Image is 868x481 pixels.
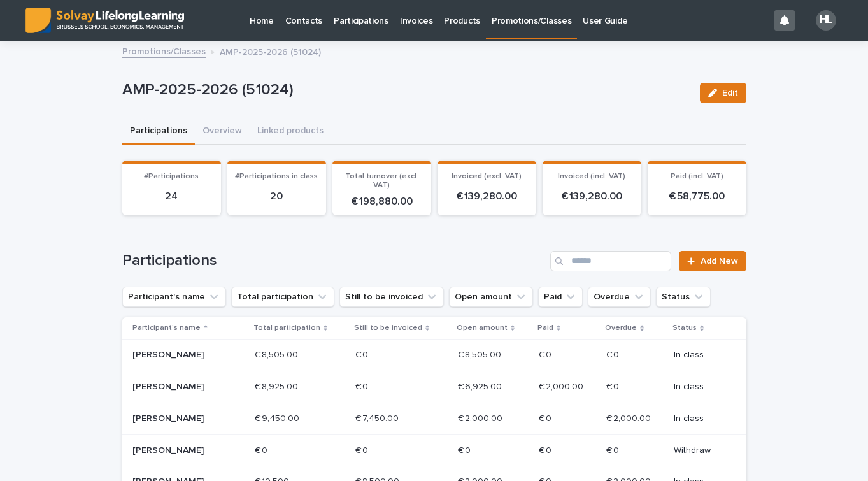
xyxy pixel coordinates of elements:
[700,83,746,103] button: Edit
[458,347,504,361] p: € 8,505.00
[701,257,738,266] span: Add New
[655,190,739,203] p: € 58,775.00
[539,411,554,424] p: € 0
[355,379,371,392] p: € 0
[250,118,331,145] button: Linked products
[656,287,711,307] button: Status
[255,379,301,392] p: € 8,925.00
[122,403,746,434] tr: [PERSON_NAME]€ 9,450.00€ 9,450.00 € 7,450.00€ 7,450.00 € 2,000.00€ 2,000.00 € 0€ 0 € 2,000.00€ 2,...
[122,118,195,145] button: Participations
[235,190,318,203] p: 20
[354,321,422,335] p: Still to be invoiced
[339,287,444,307] button: Still to be invoiced
[355,411,401,424] p: € 7,450.00
[537,321,553,335] p: Paid
[606,347,622,361] p: € 0
[606,443,622,456] p: € 0
[122,371,746,403] tr: [PERSON_NAME]€ 8,925.00€ 8,925.00 € 0€ 0 € 6,925.00€ 6,925.00 € 2,000.00€ 2,000.00 € 0€ 0 In class
[588,287,651,307] button: Overdue
[130,190,213,203] p: 24
[606,379,622,392] p: € 0
[674,382,725,392] p: In class
[458,379,504,392] p: € 6,925.00
[672,321,697,335] p: Status
[235,173,318,180] span: #Participations in class
[722,89,738,97] span: Edit
[355,347,371,361] p: € 0
[452,173,522,180] span: Invoiced (excl. VAT)
[550,190,634,203] p: € 139,280.00
[195,118,250,145] button: Overview
[122,252,546,270] h1: Participations
[606,411,653,424] p: € 2,000.00
[132,413,224,424] p: [PERSON_NAME]
[539,443,554,456] p: € 0
[355,443,371,456] p: € 0
[122,43,206,58] a: Promotions/Classes
[458,443,473,456] p: € 0
[674,445,725,456] p: Withdraw
[340,196,423,208] p: € 198,880.00
[231,287,334,307] button: Total participation
[132,445,224,456] p: [PERSON_NAME]
[132,350,224,361] p: [PERSON_NAME]
[679,251,746,271] a: Add New
[253,321,320,335] p: Total participation
[674,413,725,424] p: In class
[122,434,746,466] tr: [PERSON_NAME]€ 0€ 0 € 0€ 0 € 0€ 0 € 0€ 0 € 0€ 0 Withdraw
[122,81,690,99] p: AMP-2025-2026 (51024)
[458,411,505,424] p: € 2,000.00
[674,350,725,361] p: In class
[538,287,583,307] button: Paid
[132,382,224,392] p: [PERSON_NAME]
[558,173,625,180] span: Invoiced (incl. VAT)
[144,173,199,180] span: #Participations
[345,173,418,189] span: Total turnover (excl. VAT)
[255,347,301,361] p: € 8,505.00
[255,411,302,424] p: € 9,450.00
[816,10,836,31] div: HL
[539,379,586,392] p: € 2,000.00
[122,287,226,307] button: Participant's name
[445,190,529,203] p: € 139,280.00
[671,173,723,180] span: Paid (incl. VAT)
[449,287,533,307] button: Open amount
[255,443,270,456] p: € 0
[605,321,637,335] p: Overdue
[539,347,554,361] p: € 0
[457,321,508,335] p: Open amount
[550,251,671,271] input: Search
[25,8,184,33] img: ED0IkcNQHGZZMpCVrDht
[132,321,201,335] p: Participant's name
[122,340,746,371] tr: [PERSON_NAME]€ 8,505.00€ 8,505.00 € 0€ 0 € 8,505.00€ 8,505.00 € 0€ 0 € 0€ 0 In class
[220,44,321,58] p: AMP-2025-2026 (51024)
